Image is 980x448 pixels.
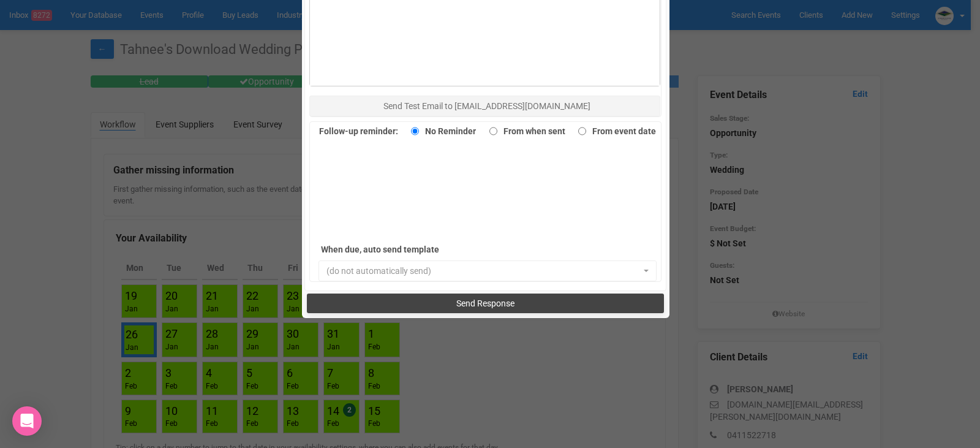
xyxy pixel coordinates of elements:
[483,123,565,140] label: From when sent
[405,123,476,140] label: No Reminder
[383,101,590,111] span: Send Test Email to [EMAIL_ADDRESS][DOMAIN_NAME]
[12,406,42,436] div: Open Intercom Messenger
[326,265,641,277] span: (do not automatically send)
[456,298,514,308] span: Send Response
[572,123,656,140] label: From event date
[319,123,398,140] label: Follow-up reminder:
[321,241,492,258] label: When due, auto send template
